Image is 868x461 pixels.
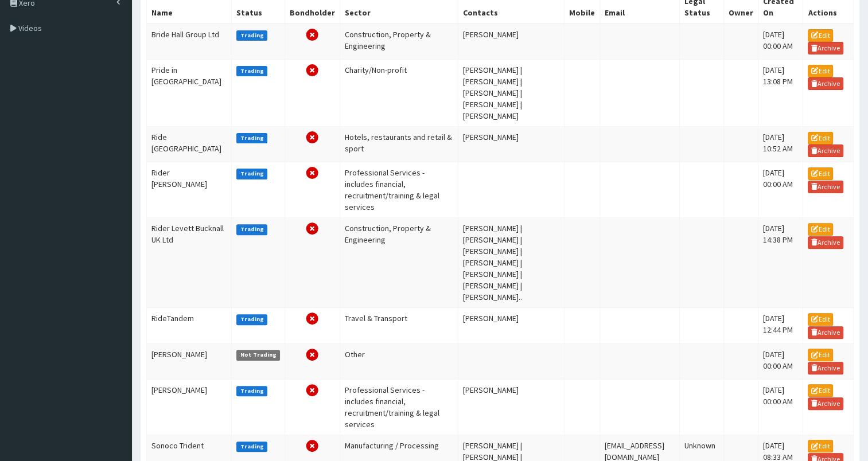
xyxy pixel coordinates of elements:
a: Archive [808,77,843,90]
a: Archive [808,236,843,249]
td: Travel & Transport [340,308,458,343]
td: Pride in [GEOGRAPHIC_DATA] [147,60,232,127]
a: Archive [808,42,843,54]
label: Trading [236,30,267,41]
td: Construction, Property & Engineering [340,218,458,308]
label: Trading [236,386,267,396]
a: Edit [808,384,833,397]
td: [PERSON_NAME] [458,308,564,343]
td: [DATE] 14:38 PM [758,218,803,308]
td: [PERSON_NAME] [458,24,564,60]
a: Archive [808,181,843,193]
a: Edit [808,223,833,236]
td: [DATE] 00:00 AM [758,343,803,379]
a: Edit [808,349,833,361]
td: [DATE] 00:00 AM [758,379,803,435]
td: [PERSON_NAME] [458,379,564,435]
td: [DATE] 00:00 AM [758,162,803,218]
a: Archive [808,326,843,339]
a: Edit [808,29,833,42]
td: Other [340,343,458,379]
label: Trading [236,224,267,235]
td: [PERSON_NAME] | [PERSON_NAME] | [PERSON_NAME] | [PERSON_NAME] | [PERSON_NAME] | [PERSON_NAME] | [... [458,218,564,308]
a: Edit [808,313,833,326]
td: [PERSON_NAME] | [PERSON_NAME] | [PERSON_NAME] | [PERSON_NAME] | [PERSON_NAME] [458,60,564,127]
td: [PERSON_NAME] [147,343,232,379]
td: [PERSON_NAME] [458,127,564,162]
td: [DATE] 13:08 PM [758,60,803,127]
span: Videos [18,23,42,33]
label: Trading [236,133,267,143]
td: Professional Services - includes financial, recruitment/training & legal services [340,162,458,218]
label: Trading [236,314,267,325]
a: Edit [808,440,833,452]
td: [DATE] 00:00 AM [758,24,803,60]
label: Trading [236,66,267,76]
td: Construction, Property & Engineering [340,24,458,60]
a: Edit [808,132,833,144]
td: Bride Hall Group Ltd [147,24,232,60]
td: Rider Levett Bucknall UK Ltd [147,218,232,308]
td: Ride [GEOGRAPHIC_DATA] [147,127,232,162]
label: Not Trading [236,350,280,360]
a: Archive [808,144,843,157]
label: Trading [236,442,267,452]
td: Professional Services - includes financial, recruitment/training & legal services [340,379,458,435]
a: Edit [808,65,833,77]
td: RideTandem [147,308,232,343]
label: Trading [236,169,267,179]
td: [DATE] 12:44 PM [758,308,803,343]
a: Edit [808,167,833,180]
a: Archive [808,362,843,374]
td: Charity/Non-profit [340,60,458,127]
td: [DATE] 10:52 AM [758,127,803,162]
td: Hotels, restaurants and retail & sport [340,127,458,162]
td: [PERSON_NAME] [147,379,232,435]
td: Rider [PERSON_NAME] [147,162,232,218]
a: Archive [808,397,843,410]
